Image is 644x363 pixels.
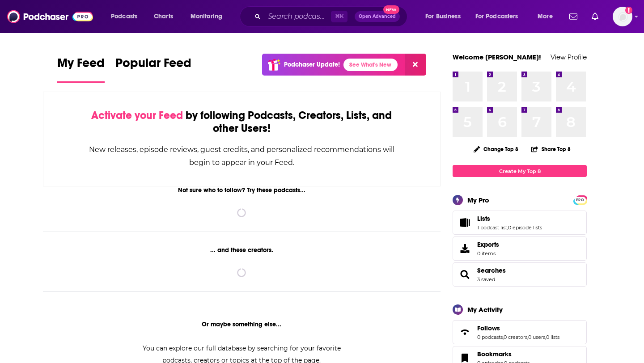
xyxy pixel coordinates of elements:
[91,109,183,122] span: Activate your Feed
[477,241,499,249] span: Exports
[453,320,587,344] span: Follows
[43,186,441,194] div: Not sure who to follow? Try these podcasts...
[467,196,489,204] div: My Pro
[613,7,632,26] img: User Profile
[453,211,587,235] span: Lists
[43,321,441,328] div: Or maybe something else...
[477,350,512,358] span: Bookmarks
[467,305,503,314] div: My Activity
[453,165,587,177] a: Create My Top 8
[545,334,546,340] span: ,
[477,215,542,223] a: Lists
[359,14,396,19] span: Open Advanced
[355,11,400,22] button: Open AdvancedNew
[331,11,347,22] span: ⌘ K
[575,196,585,203] a: PRO
[527,334,528,340] span: ,
[475,10,518,23] span: For Podcasters
[477,266,506,274] a: Searches
[477,334,503,340] a: 0 podcasts
[528,334,545,340] a: 0 users
[477,250,499,257] span: 0 items
[625,7,632,14] svg: Add a profile image
[588,9,602,24] a: Show notifications dropdown
[154,10,173,23] span: Charts
[468,144,524,155] button: Change Top 8
[105,9,149,24] button: open menu
[531,140,571,158] button: Share Top 8
[477,224,507,231] a: 1 podcast list
[546,334,559,340] a: 0 lists
[538,10,553,23] span: More
[575,197,585,203] span: PRO
[504,334,527,340] a: 0 creators
[613,7,632,26] button: Show profile menu
[477,215,490,223] span: Lists
[419,9,472,24] button: open menu
[453,236,587,261] a: Exports
[115,55,191,76] span: Popular Feed
[477,324,500,332] span: Follows
[456,326,474,338] a: Follows
[508,224,542,231] a: 0 episode lists
[148,9,178,24] a: Charts
[470,9,531,24] button: open menu
[425,10,461,23] span: For Business
[507,224,508,231] span: ,
[456,268,474,281] a: Searches
[88,143,395,169] div: New releases, episode reviews, guest credits, and personalized recommendations will begin to appe...
[111,10,137,23] span: Podcasts
[248,6,416,27] div: Search podcasts, credits, & more...
[57,55,105,83] a: My Feed
[184,9,234,24] button: open menu
[115,55,191,83] a: Popular Feed
[477,324,559,332] a: Follows
[191,10,222,23] span: Monitoring
[88,109,395,135] div: by following Podcasts, Creators, Lists, and other Users!
[43,246,441,254] div: ... and these creators.
[456,216,474,229] a: Lists
[7,8,93,25] img: Podchaser - Follow, Share and Rate Podcasts
[613,7,632,26] span: Logged in as elliesachs09
[503,334,504,340] span: ,
[453,262,587,287] span: Searches
[284,61,340,68] p: Podchaser Update!
[566,9,581,24] a: Show notifications dropdown
[383,5,399,14] span: New
[343,59,398,71] a: See What's New
[57,55,105,76] span: My Feed
[477,276,495,283] a: 3 saved
[456,242,474,255] span: Exports
[551,53,587,61] a: View Profile
[264,9,331,24] input: Search podcasts, credits, & more...
[477,350,530,358] a: Bookmarks
[453,53,541,61] a: Welcome [PERSON_NAME]!
[531,9,564,24] button: open menu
